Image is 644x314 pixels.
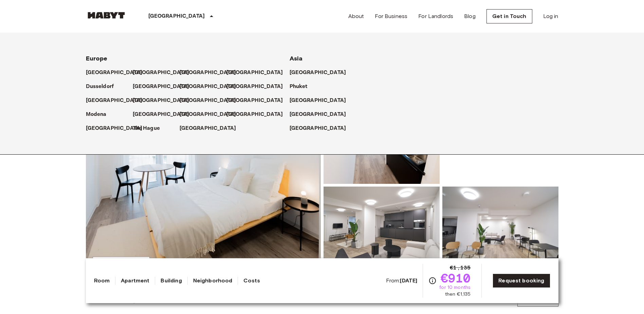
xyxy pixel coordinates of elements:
a: Costs [243,277,260,285]
a: About [348,12,364,20]
a: [GEOGRAPHIC_DATA] [180,110,243,119]
p: [GEOGRAPHIC_DATA] [86,97,143,105]
b: [DATE] [400,277,417,284]
a: Request booking [493,274,550,288]
a: Blog [464,12,476,20]
p: [GEOGRAPHIC_DATA] [86,69,143,77]
a: Dusseldorf [86,83,121,91]
a: For Business [375,12,407,20]
a: Building [161,277,182,285]
p: [GEOGRAPHIC_DATA] [133,83,189,91]
a: [GEOGRAPHIC_DATA] [290,110,353,119]
a: Modena [86,110,113,119]
a: Apartment [121,277,149,285]
img: Marketing picture of unit DE-04-001-001-01H [86,95,321,276]
p: [GEOGRAPHIC_DATA] [148,12,205,20]
p: The Hague [133,124,160,133]
a: [GEOGRAPHIC_DATA] [290,124,353,133]
a: Neighborhood [193,277,233,285]
a: [GEOGRAPHIC_DATA] [290,97,353,105]
span: for 10 months [439,284,471,291]
p: [GEOGRAPHIC_DATA] [290,124,346,133]
a: [GEOGRAPHIC_DATA] [180,124,243,133]
a: [GEOGRAPHIC_DATA] [226,69,290,77]
p: [GEOGRAPHIC_DATA] [290,110,346,119]
a: [GEOGRAPHIC_DATA] [180,97,243,105]
p: Modena [86,110,107,119]
p: [GEOGRAPHIC_DATA] [180,83,236,91]
a: [GEOGRAPHIC_DATA] [133,69,196,77]
img: Habyt [86,12,127,19]
span: Europe [86,55,108,62]
a: [GEOGRAPHIC_DATA] [290,69,353,77]
a: [GEOGRAPHIC_DATA] [226,97,290,105]
a: [GEOGRAPHIC_DATA] [133,97,196,105]
p: [GEOGRAPHIC_DATA] [133,97,189,105]
button: Show all photos [93,257,150,269]
a: The Hague [133,124,167,133]
span: €910 [441,272,471,284]
p: [GEOGRAPHIC_DATA] [180,69,236,77]
p: [GEOGRAPHIC_DATA] [133,69,189,77]
p: [GEOGRAPHIC_DATA] [290,97,346,105]
span: Asia [290,55,303,62]
p: [GEOGRAPHIC_DATA] [290,69,346,77]
p: [GEOGRAPHIC_DATA] [226,97,283,105]
span: €1,135 [450,264,471,272]
p: [GEOGRAPHIC_DATA] [86,124,143,133]
a: [GEOGRAPHIC_DATA] [86,124,149,133]
p: [GEOGRAPHIC_DATA] [133,110,189,119]
a: [GEOGRAPHIC_DATA] [180,69,243,77]
p: [GEOGRAPHIC_DATA] [226,83,283,91]
a: [GEOGRAPHIC_DATA] [86,97,149,105]
p: [GEOGRAPHIC_DATA] [180,110,236,119]
p: [GEOGRAPHIC_DATA] [226,110,283,119]
p: Phuket [290,83,308,91]
a: [GEOGRAPHIC_DATA] [133,110,196,119]
p: [GEOGRAPHIC_DATA] [180,97,236,105]
a: Log in [543,12,558,20]
svg: Check cost overview for full price breakdown. Please note that discounts apply to new joiners onl... [428,277,437,285]
a: Get in Touch [486,9,532,23]
a: [GEOGRAPHIC_DATA] [133,83,196,91]
p: [GEOGRAPHIC_DATA] [226,69,283,77]
p: [GEOGRAPHIC_DATA] [180,124,236,133]
a: [GEOGRAPHIC_DATA] [226,83,290,91]
span: then €1,135 [445,291,471,298]
a: Phuket [290,83,314,91]
a: [GEOGRAPHIC_DATA] [180,83,243,91]
a: For Landlords [418,12,453,20]
a: [GEOGRAPHIC_DATA] [86,69,149,77]
a: [GEOGRAPHIC_DATA] [226,110,290,119]
img: Picture of unit DE-04-001-001-01H [324,187,440,276]
img: Picture of unit DE-04-001-001-01H [442,187,558,276]
a: Room [94,277,110,285]
p: Dusseldorf [86,83,114,91]
span: From: [386,277,418,284]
